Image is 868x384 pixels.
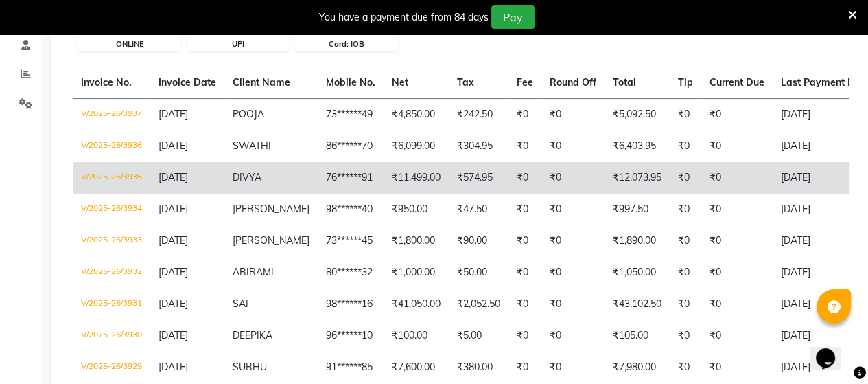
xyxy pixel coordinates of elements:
td: ₹11,499.00 [384,162,449,194]
td: ₹574.95 [449,162,508,194]
td: ₹0 [541,131,605,162]
td: ₹100.00 [384,320,449,352]
td: ₹7,980.00 [605,352,670,383]
td: ₹4,850.00 [384,98,449,131]
td: ₹0 [670,352,701,383]
span: SWATHI [233,139,271,152]
td: ₹7,600.00 [384,352,449,383]
span: Net [392,76,408,89]
span: Round Off [550,76,596,89]
td: V/2025-26/3933 [73,225,150,257]
span: [DATE] [159,171,188,183]
td: ₹0 [541,194,605,225]
td: V/2025-26/3934 [73,194,150,225]
td: V/2025-26/3932 [73,257,150,289]
td: ₹0 [701,257,773,289]
td: V/2025-26/3935 [73,162,150,194]
td: ₹0 [541,257,605,289]
td: ₹50.00 [449,257,508,289]
td: ₹1,000.00 [384,257,449,289]
td: ₹0 [541,352,605,383]
td: ₹0 [508,289,541,320]
span: Invoice No. [81,76,132,89]
td: ₹0 [508,98,541,131]
td: ₹0 [701,225,773,257]
td: ₹380.00 [449,352,508,383]
td: ₹0 [508,225,541,257]
td: ₹0 [701,289,773,320]
span: Total [613,76,636,89]
span: [DATE] [159,139,188,152]
td: V/2025-26/3937 [73,98,150,131]
span: DEEPIKA [233,329,272,341]
td: ₹304.95 [449,131,508,162]
td: ₹950.00 [384,194,449,225]
td: ₹0 [701,162,773,194]
span: SAI [233,297,248,310]
td: ₹0 [670,194,701,225]
td: ₹0 [508,194,541,225]
td: ₹6,099.00 [384,131,449,162]
td: ₹105.00 [605,320,670,352]
td: ₹0 [701,98,773,131]
td: V/2025-26/3931 [73,289,150,320]
span: [DATE] [159,108,188,120]
span: [DATE] [159,266,188,278]
div: ONLINE [79,38,180,50]
td: ₹43,102.50 [605,289,670,320]
td: ₹41,050.00 [384,289,449,320]
td: ₹242.50 [449,98,508,131]
td: ₹5.00 [449,320,508,352]
span: SUBHU [233,361,267,373]
span: Client Name [233,76,290,89]
td: ₹0 [508,162,541,194]
td: ₹5,092.50 [605,98,670,131]
td: ₹0 [670,289,701,320]
span: [PERSON_NAME] [233,234,309,247]
td: ₹12,073.95 [605,162,670,194]
div: You have a payment due from 84 days [319,10,489,25]
td: ₹0 [541,289,605,320]
td: V/2025-26/3936 [73,131,150,162]
td: ₹0 [701,320,773,352]
span: Current Due [709,76,764,89]
div: Card: IOB [296,38,397,50]
div: UPI [187,38,289,50]
td: ₹997.50 [605,194,670,225]
td: ₹0 [508,131,541,162]
td: ₹47.50 [449,194,508,225]
span: [DATE] [159,234,188,247]
td: V/2025-26/3929 [73,352,150,383]
td: ₹0 [670,131,701,162]
span: [PERSON_NAME] [233,203,309,215]
td: ₹1,890.00 [605,225,670,257]
td: ₹0 [508,352,541,383]
td: ₹0 [701,194,773,225]
span: ABIRAMI [233,266,274,278]
td: V/2025-26/3930 [73,320,150,352]
span: Fee [517,76,533,89]
iframe: chat widget [810,329,854,370]
span: DIVYA [233,171,261,183]
td: ₹0 [670,225,701,257]
button: Pay [491,5,535,29]
span: [DATE] [159,297,188,310]
td: ₹2,052.50 [449,289,508,320]
td: ₹6,403.95 [605,131,670,162]
span: [DATE] [159,203,188,215]
td: ₹90.00 [449,225,508,257]
td: ₹0 [701,131,773,162]
td: ₹1,800.00 [384,225,449,257]
td: ₹1,050.00 [605,257,670,289]
td: ₹0 [701,352,773,383]
span: [DATE] [159,361,188,373]
span: Tip [678,76,693,89]
td: ₹0 [541,320,605,352]
td: ₹0 [541,162,605,194]
span: Invoice Date [159,76,216,89]
td: ₹0 [508,320,541,352]
span: Tax [457,76,474,89]
td: ₹0 [541,225,605,257]
span: Mobile No. [326,76,375,89]
td: ₹0 [670,162,701,194]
